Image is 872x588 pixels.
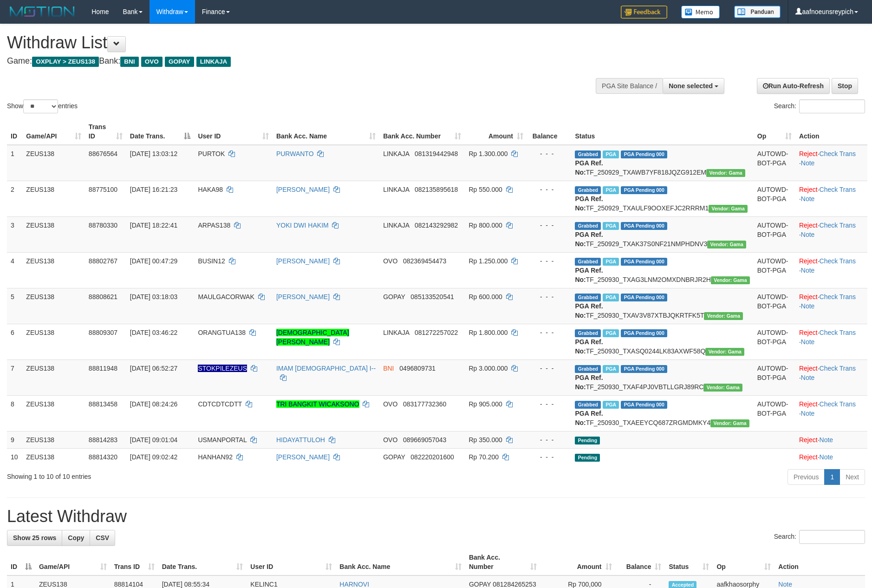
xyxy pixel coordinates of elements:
[415,150,458,157] span: Copy 081319442948 to clipboard
[795,395,867,431] td: · ·
[89,293,117,301] span: 88808621
[247,549,336,575] th: User ID: activate to sort column ascending
[469,150,508,157] span: Rp 1.300.000
[575,267,603,283] b: PGA Ref. No:
[703,384,742,392] span: Vendor URL: https://trx31.1velocity.biz
[603,329,619,337] span: Marked by aafsreyleap
[276,257,330,265] a: [PERSON_NAME]
[383,329,409,336] span: LINKAJA
[198,257,225,265] span: BUSIN12
[799,186,818,193] a: Reject
[410,453,454,461] span: Copy 082220201600 to clipboard
[126,118,195,145] th: Date Trans.: activate to sort column descending
[707,241,746,248] span: Vendor URL: https://trx31.1velocity.biz
[7,448,22,465] td: 10
[85,118,126,145] th: Trans ID: activate to sort column ascending
[795,359,867,395] td: · ·
[774,99,865,113] label: Search:
[799,329,818,336] a: Reject
[575,294,601,301] span: Grabbed
[795,181,867,216] td: · ·
[603,365,619,373] span: Marked by aafsreyleap
[89,329,117,336] span: 88809307
[22,448,85,465] td: ZEUS138
[754,216,795,252] td: AUTOWD-BOT-PGA
[379,118,465,145] th: Bank Acc. Number: activate to sort column ascending
[621,365,667,373] span: PGA Pending
[795,288,867,324] td: · ·
[799,257,818,265] a: Reject
[621,401,667,409] span: PGA Pending
[603,150,619,158] span: Marked by aafnoeunsreypich
[415,329,458,336] span: Copy 081272257022 to clipboard
[820,400,856,408] a: Check Trans
[571,359,753,395] td: TF_250930_TXAF4PJ0VBTLLGRJ89RC
[531,364,568,373] div: - - -
[32,57,99,67] span: OXPLAY > ZEUS138
[120,57,138,67] span: BNI
[399,365,436,372] span: Copy 0496809731 to clipboard
[621,6,667,19] img: Feedback.jpg
[709,205,748,213] span: Vendor URL: https://trx31.1velocity.biz
[469,365,508,372] span: Rp 3.000.000
[713,549,774,575] th: Op: activate to sort column ascending
[62,530,90,546] a: Copy
[820,365,856,372] a: Check Trans
[198,329,246,336] span: ORANGTUA138
[68,534,84,542] span: Copy
[799,150,818,157] a: Reject
[469,293,502,301] span: Rp 600.000
[571,216,753,252] td: TF_250929_TXAK37S0NF21NMPHDNV3
[801,267,815,274] a: Note
[13,534,56,542] span: Show 25 rows
[469,257,508,265] span: Rp 1.250.000
[383,365,394,372] span: BNI
[22,145,85,181] td: ZEUS138
[7,216,22,252] td: 3
[89,400,117,408] span: 88813458
[7,181,22,216] td: 2
[198,222,230,229] span: ARPAS138
[22,359,85,395] td: ZEUS138
[571,181,753,216] td: TF_250929_TXAULF9OOXEFJC2RRRM1
[795,216,867,252] td: · ·
[383,400,397,408] span: OVO
[754,118,795,145] th: Op: activate to sort column ascending
[754,359,795,395] td: AUTOWD-BOT-PGA
[276,293,330,301] a: [PERSON_NAME]
[799,293,818,301] a: Reject
[90,530,115,546] a: CSV
[531,399,568,409] div: - - -
[336,549,465,575] th: Bank Acc. Name: activate to sort column ascending
[795,252,867,288] td: · ·
[795,145,867,181] td: · ·
[469,436,502,444] span: Rp 350.000
[89,436,117,444] span: 88814283
[621,294,667,301] span: PGA Pending
[575,302,603,319] b: PGA Ref. No:
[575,329,601,337] span: Grabbed
[89,365,117,372] span: 88811948
[705,348,744,356] span: Vendor URL: https://trx31.1velocity.biz
[7,395,22,431] td: 8
[469,186,502,193] span: Rp 550.000
[415,186,458,193] span: Copy 082135895618 to clipboard
[527,118,572,145] th: Balance
[22,395,85,431] td: ZEUS138
[276,436,325,444] a: HIDAYATTULOH
[7,5,78,19] img: MOTION_logo.png
[531,328,568,337] div: - - -
[196,57,231,67] span: LINKAJA
[469,222,502,229] span: Rp 800.000
[469,329,508,336] span: Rp 1.800.000
[754,324,795,359] td: AUTOWD-BOT-PGA
[799,530,865,544] input: Search:
[799,400,818,408] a: Reject
[7,145,22,181] td: 1
[795,431,867,448] td: ·
[801,159,815,167] a: Note
[276,186,330,193] a: [PERSON_NAME]
[575,338,603,355] b: PGA Ref. No:
[89,257,117,265] span: 88802767
[531,452,568,462] div: - - -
